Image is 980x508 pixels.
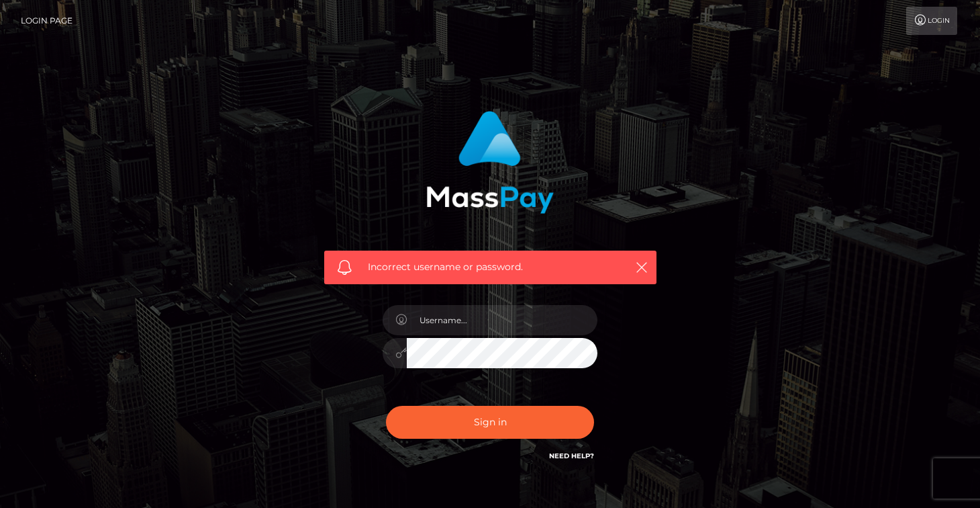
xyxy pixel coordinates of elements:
[368,260,613,274] span: Incorrect username or password.
[386,406,594,439] button: Sign in
[549,452,594,460] a: Need Help?
[21,7,72,35] a: Login Page
[407,305,597,335] input: Username...
[426,111,554,214] img: MassPay Login
[906,7,957,35] a: Login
